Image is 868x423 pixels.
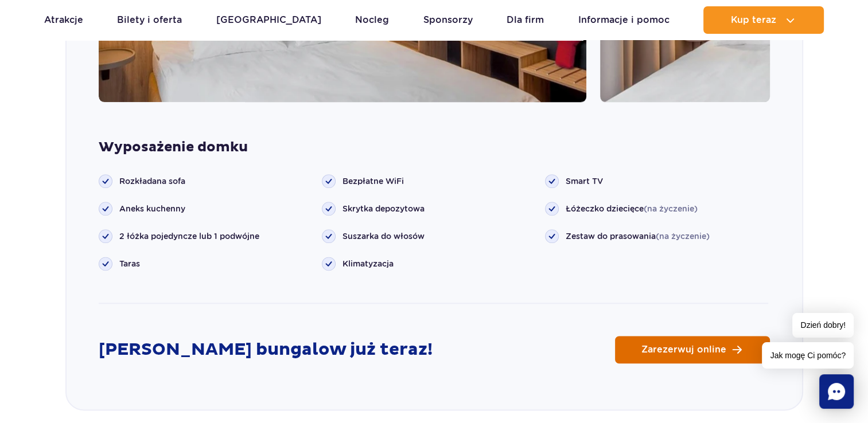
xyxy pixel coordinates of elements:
[119,230,259,242] span: 2 łóżka pojedyncze lub 1 podwójne
[507,6,544,34] a: Dla firm
[342,258,394,269] span: Klimatyzacja
[342,203,425,214] span: Skrytka depozytowa
[99,139,770,156] strong: Wyposażenie domku
[119,258,140,269] span: Taras
[44,6,83,34] a: Atrakcje
[566,230,710,242] span: Zestaw do prasowania
[117,6,182,34] a: Bilety i oferta
[119,175,185,187] span: Rozkładana sofa
[641,345,726,354] span: Zarezerwuj online
[615,336,770,363] a: Zarezerwuj online
[566,175,603,187] span: Smart TV
[342,175,404,187] span: Bezpłatne WiFi
[703,6,824,34] button: Kup teraz
[99,339,433,361] strong: [PERSON_NAME] bungalow już teraz!
[578,6,670,34] a: Informacje i pomoc
[644,204,698,213] span: (na życzenie)
[423,6,473,34] a: Sponsorzy
[731,15,776,25] span: Kup teraz
[819,374,854,409] div: Chat
[792,313,854,338] span: Dzień dobry!
[566,203,698,214] span: Łóżeczko dziecięce
[762,342,854,369] span: Jak mogę Ci pomóc?
[216,6,321,34] a: [GEOGRAPHIC_DATA]
[355,6,389,34] a: Nocleg
[342,230,425,242] span: Suszarka do włosów
[119,203,185,214] span: Aneks kuchenny
[656,232,710,241] span: (na życzenie)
